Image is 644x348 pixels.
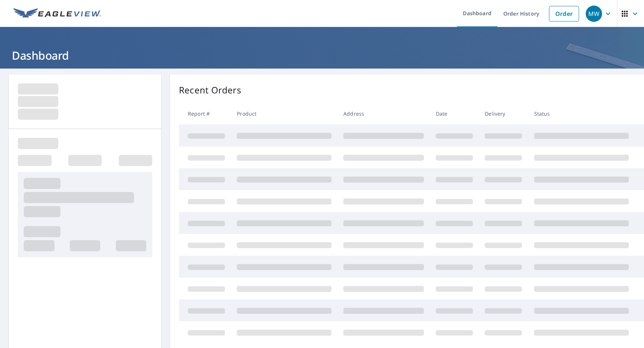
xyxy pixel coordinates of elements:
[9,48,635,63] h1: Dashboard
[586,6,602,22] div: MW
[179,83,241,97] p: Recent Orders
[549,6,579,21] a: Order
[13,8,101,19] img: EV Logo
[528,103,635,125] th: Status
[337,103,430,125] th: Address
[479,103,528,125] th: Delivery
[179,103,231,125] th: Report #
[430,103,479,125] th: Date
[231,103,337,125] th: Product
